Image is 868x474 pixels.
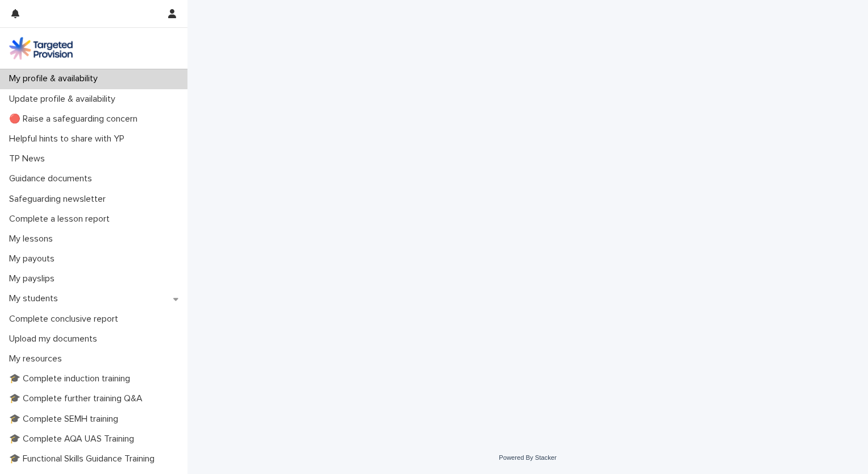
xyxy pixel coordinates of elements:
p: 🎓 Functional Skills Guidance Training [5,454,164,464]
p: 🎓 Complete SEMH training [5,414,127,425]
p: My profile & availability [5,73,107,84]
p: My resources [5,354,71,364]
p: Complete conclusive report [5,314,127,325]
p: My students [5,293,67,304]
p: Update profile & availability [5,94,124,105]
p: Complete a lesson report [5,214,119,224]
a: Powered By Stacker [499,454,556,461]
p: My payouts [5,253,64,264]
img: M5nRWzHhSzIhMunXDL62 [9,37,73,60]
p: 🎓 Complete further training Q&A [5,393,152,404]
p: 🎓 Complete AQA UAS Training [5,434,143,444]
p: Upload my documents [5,334,106,344]
p: Safeguarding newsletter [5,194,115,205]
p: 🔴 Raise a safeguarding concern [5,114,147,124]
p: My payslips [5,273,64,284]
p: Helpful hints to share with YP [5,134,133,144]
p: Guidance documents [5,173,101,184]
p: TP News [5,153,54,164]
p: 🎓 Complete induction training [5,373,139,384]
p: My lessons [5,234,62,244]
